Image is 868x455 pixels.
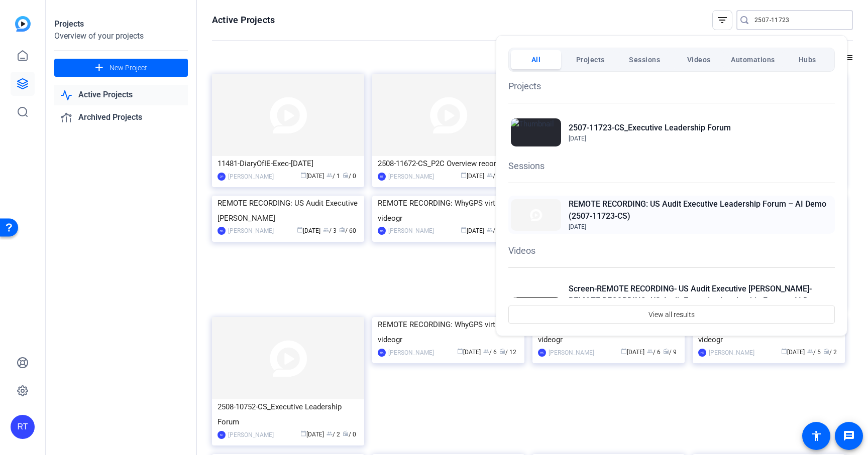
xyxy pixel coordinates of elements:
span: Hubs [799,51,816,69]
span: All [531,51,541,69]
h1: Projects [508,79,835,93]
h2: Screen-REMOTE RECORDING- US Audit Executive [PERSON_NAME]-REMOTE RECORDING- US Audit Executive Le... [569,283,832,331]
span: Projects [576,51,605,69]
img: Thumbnail [511,297,561,326]
h2: 2507-11723-CS_Executive Leadership Forum [569,122,731,134]
img: Thumbnail [511,118,561,146]
span: Videos [687,51,711,69]
span: Automations [731,51,775,69]
span: [DATE] [569,135,586,142]
span: [DATE] [569,223,586,230]
h2: REMOTE RECORDING: US Audit Executive Leadership Forum – AI Demo (2507-11723-CS) [569,198,832,222]
img: Thumbnail [511,199,561,231]
h1: Videos [508,244,835,257]
span: View all results [648,305,695,324]
button: View all results [508,306,835,324]
h1: Sessions [508,159,835,173]
span: Sessions [629,51,660,69]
